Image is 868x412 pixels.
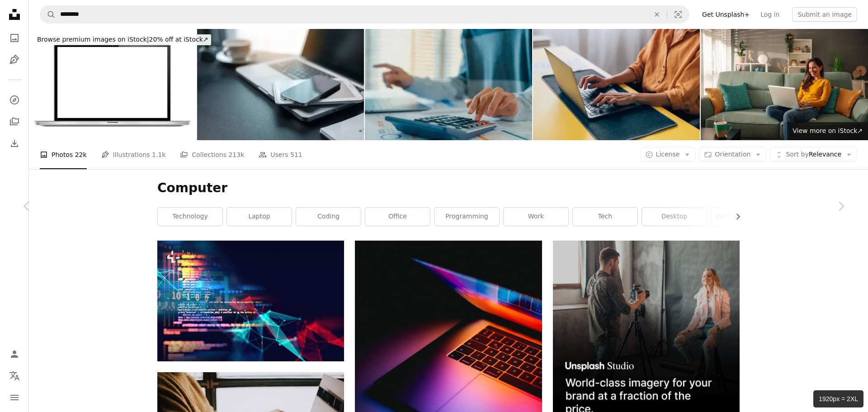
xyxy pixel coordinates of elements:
[152,150,165,160] span: 1.1k
[157,241,344,361] img: Programming code abstract technology background of software developer and Computer script
[434,208,499,226] a: programming
[770,147,857,162] button: Sort byRelevance
[5,29,24,47] a: Photos
[667,6,689,23] button: Visual search
[5,91,24,109] a: Explore
[814,163,868,250] a: Next
[730,208,740,226] button: scroll list to the right
[365,208,430,226] a: office
[787,122,868,140] a: View more on iStock↗
[5,367,24,385] button: Language
[37,36,208,43] span: 20% off at iStock ↗
[711,208,776,226] a: desktop computer
[180,140,244,169] a: Collections 213k
[158,208,222,226] a: technology
[228,150,244,160] span: 213k
[37,36,149,43] span: Browse premium images on iStock |
[647,6,667,23] button: Clear
[656,151,680,158] span: License
[5,388,24,407] button: Menu
[697,7,755,22] a: Get Unsplash+
[259,140,302,169] a: Users 511
[533,29,700,140] img: Professional Woman Working on Laptop at Modern Workspace
[5,51,24,69] a: Illustrations
[197,29,364,140] img: Office workplace with laptop and smart phone on wood table. Workspace, desktop computer, office s...
[504,208,568,226] a: work
[296,208,361,226] a: coding
[813,390,863,407] div: 1920px = 2XL
[29,29,196,140] img: Front View of Modern Laptop
[642,208,707,226] a: desktop
[157,297,344,305] a: Programming code abstract technology background of software developer and Computer script
[786,150,841,159] span: Relevance
[640,147,696,162] button: License
[5,345,24,363] a: Log in / Sign up
[101,140,166,169] a: Illustrations 1.1k
[715,151,750,158] span: Orientation
[355,353,542,361] a: MacBook Pro turned on
[290,150,302,160] span: 511
[701,29,868,140] img: Portrait of a woman using laptop while sitting on a mint couch at home
[699,147,766,162] button: Orientation
[786,151,808,158] span: Sort by
[40,6,56,23] button: Search Unsplash
[29,29,217,51] a: Browse premium images on iStock|20% off at iStock↗
[573,208,637,226] a: tech
[755,7,785,22] a: Log in
[792,7,857,22] button: Submit an image
[793,127,863,134] span: View more on iStock ↗
[5,134,24,152] a: Download History
[227,208,292,226] a: laptop
[40,5,689,24] form: Find visuals sitewide
[365,29,532,140] img: Close-up of hands young Asian man using calculator and laptop for financial planning at standing ...
[5,113,24,131] a: Collections
[157,180,740,196] h1: Computer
